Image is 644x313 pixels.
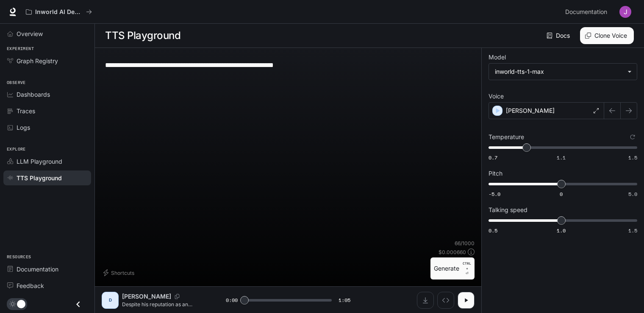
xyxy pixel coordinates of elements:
span: Overview [17,29,43,38]
p: Temperature [489,134,524,140]
span: 1.1 [557,154,566,161]
span: 5.0 [628,190,637,198]
span: Dashboards [17,90,50,99]
button: GenerateCTRL +⏎ [430,257,475,279]
p: [PERSON_NAME] [506,106,555,115]
p: Despite his reputation as an exemplary Marine, [PERSON_NAME] continued to [PERSON_NAME]. In [DATE... [122,301,205,308]
a: Documentation [562,3,613,20]
a: Feedback [3,278,91,293]
a: TTS Playground [3,170,91,185]
span: Dark mode toggle [17,299,25,308]
p: Inworld AI Demos [35,8,83,16]
span: 1.0 [557,227,566,234]
span: Feedback [17,281,44,290]
h1: TTS Playground [105,27,180,44]
button: Close drawer [69,296,88,313]
p: [PERSON_NAME] [122,292,171,301]
a: LLM Playground [3,154,91,169]
span: -5.0 [489,190,500,198]
a: Traces [3,103,91,118]
p: CTRL + [463,261,471,271]
button: Copy Voice ID [171,294,183,299]
span: 1.5 [628,227,637,234]
span: Graph Registry [17,56,58,65]
a: Documentation [3,262,91,277]
span: LLM Playground [17,157,62,166]
span: 0 [560,190,563,198]
button: User avatar [617,3,634,20]
p: Pitch [489,170,502,176]
span: Logs [17,123,30,132]
div: D [103,293,117,307]
a: Docs [545,27,573,44]
a: Overview [3,26,91,41]
span: Documentation [565,7,607,17]
button: Download audio [417,292,434,309]
p: Voice [489,93,504,99]
img: User avatar [619,6,631,18]
span: Documentation [17,265,58,274]
span: 1:05 [339,296,350,305]
button: Clone Voice [580,27,634,44]
button: All workspaces [22,3,96,20]
span: TTS Playground [17,173,62,182]
span: 0:00 [226,296,238,305]
div: inworld-tts-1-max [489,64,637,80]
button: Reset to default [628,132,637,142]
p: ⏎ [463,261,471,276]
span: 1.5 [628,154,637,161]
span: Traces [17,106,35,115]
a: Logs [3,120,91,135]
a: Graph Registry [3,53,91,68]
p: $ 0.000660 [439,249,466,256]
p: Model [489,54,506,60]
span: 0.5 [489,227,497,234]
span: 0.7 [489,154,497,161]
button: Inspect [437,292,454,309]
p: Talking speed [489,207,527,213]
button: Shortcuts [102,266,138,279]
p: 66 / 1000 [455,240,475,247]
div: inworld-tts-1-max [495,67,623,76]
a: Dashboards [3,87,91,102]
